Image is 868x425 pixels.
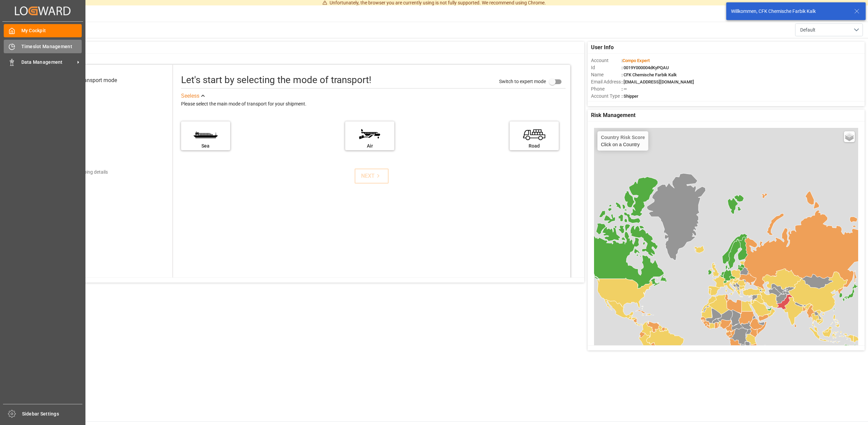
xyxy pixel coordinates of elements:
[21,59,75,66] span: Data Management
[513,142,555,150] div: Road
[795,23,863,36] button: open menu
[622,94,638,99] span: : Shipper
[622,79,694,84] span: : [EMAIL_ADDRESS][DOMAIN_NAME]
[591,93,622,100] span: Account Type
[800,26,815,34] span: Default
[591,78,622,85] span: Email Address
[591,64,622,71] span: Id
[591,43,614,52] span: User Info
[21,27,82,34] span: My Cockpit
[22,410,83,418] span: Sidebar Settings
[21,43,82,50] span: Timeslot Management
[4,24,82,37] a: My Cockpit
[4,40,82,53] a: Timeslot Management
[622,65,669,70] span: : 0019Y000004dKyPQAU
[499,79,546,84] span: Switch to expert mode
[623,58,650,63] span: Compo Expert
[64,76,117,84] div: Select transport mode
[591,57,622,64] span: Account
[591,111,635,119] span: Risk Management
[591,71,622,78] span: Name
[181,73,371,87] div: Let's start by selecting the mode of transport!
[184,142,227,150] div: Sea
[65,169,108,176] div: Add shipping details
[181,100,566,108] div: Please select the main mode of transport for your shipment.
[181,92,199,100] div: See less
[731,8,848,15] div: Willkommen, CFK Chemische Farbik Kalk
[601,135,645,147] div: Click on a Country
[361,172,382,180] div: NEXT
[355,169,389,183] button: NEXT
[844,131,855,142] a: Layers
[622,72,677,77] span: : CFK Chemische Farbik Kalk
[622,58,650,63] span: :
[349,142,391,150] div: Air
[591,85,622,93] span: Phone
[622,86,627,92] span: : —
[601,135,645,140] h4: Country Risk Score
